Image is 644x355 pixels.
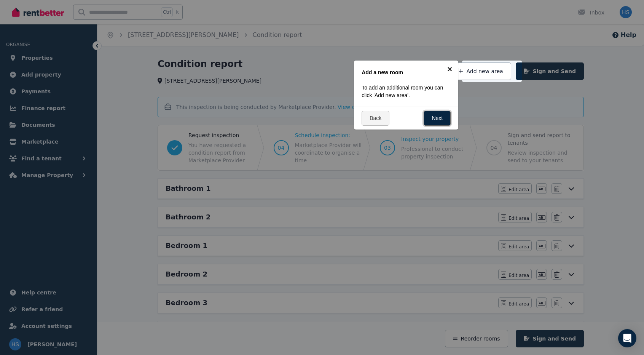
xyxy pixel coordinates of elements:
div: Open Intercom Messenger [618,329,636,347]
p: To add an additional room you can click 'Add new area'. [362,84,446,99]
a: Next [424,111,451,126]
a: × [441,61,458,78]
button: Add new area [451,62,511,80]
a: Back [362,111,389,126]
